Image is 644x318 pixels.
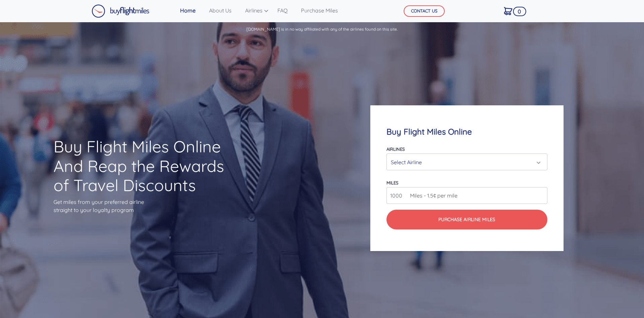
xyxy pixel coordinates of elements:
label: miles [386,180,398,185]
a: Home [177,4,198,17]
img: Buy Flight Miles Logo [92,4,149,18]
a: 0 [501,4,515,18]
div: Select Airline [391,156,539,169]
h1: Buy Flight Miles Online And Reap the Rewards of Travel Discounts [54,137,236,195]
a: About Us [206,4,234,17]
h4: Buy Flight Miles Online [386,127,547,137]
span: Miles - 1.5¢ per mile [407,191,457,200]
a: Airlines [242,4,267,17]
button: Select Airline [386,153,547,170]
img: Cart [504,7,512,15]
button: CONTACT US [404,5,445,17]
span: 0 [513,7,526,16]
label: Airlines [386,146,405,152]
a: FAQ [275,4,290,17]
p: Get miles from your preferred airline straight to your loyalty program [54,198,236,214]
a: Buy Flight Miles Logo [92,3,149,20]
a: Purchase Miles [298,4,341,17]
button: Purchase Airline Miles [386,210,547,229]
